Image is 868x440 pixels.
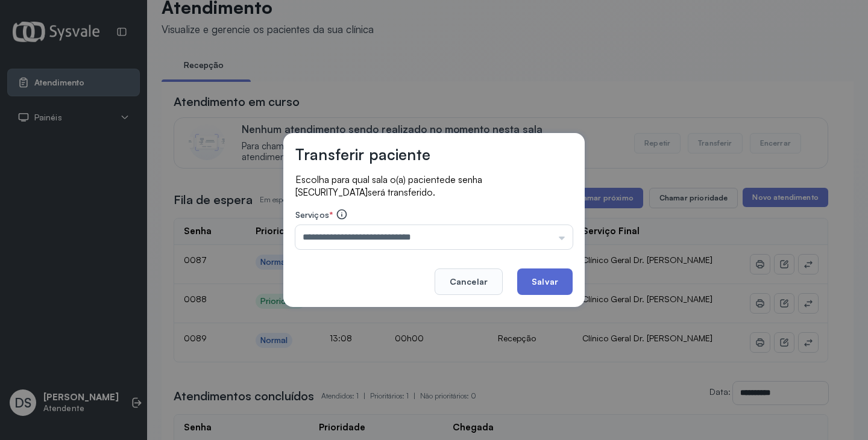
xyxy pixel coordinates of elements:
button: Cancelar [435,268,503,295]
h3: Transferir paciente [295,145,430,164]
p: Escolha para qual sala o(a) paciente será transferido. [295,173,573,199]
button: Salvar [517,268,573,295]
span: de senha [SECURITY_DATA] [295,174,482,198]
span: Serviços [295,209,329,220]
